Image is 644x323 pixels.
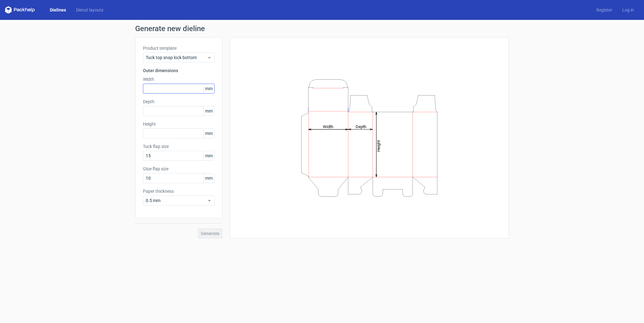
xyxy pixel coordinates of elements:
[135,25,509,32] h1: Generate new dieline
[356,124,366,129] tspan: Depth
[203,173,214,183] span: mm
[143,143,215,150] label: Tuck flap size
[323,124,333,129] tspan: Width
[203,151,214,160] span: mm
[143,99,215,105] label: Depth
[203,84,214,93] span: mm
[71,7,108,13] a: Diecut layouts
[146,54,207,61] span: Tuck top snap lock bottom
[143,121,215,127] label: Height
[143,45,215,51] label: Product template
[146,197,207,204] span: 0.5 mm
[376,140,381,151] tspan: Height
[203,106,214,116] span: mm
[143,67,215,74] h3: Outer dimensions
[143,166,215,172] label: Glue flap size
[143,76,215,82] label: Width
[203,129,214,138] span: mm
[143,188,215,194] label: Paper thickness
[591,7,617,13] a: Register
[45,7,71,13] a: Dielines
[617,7,639,13] a: Log in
